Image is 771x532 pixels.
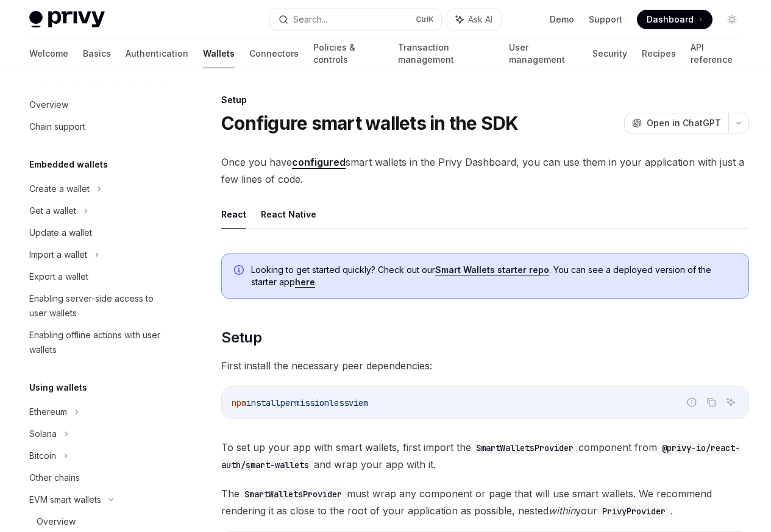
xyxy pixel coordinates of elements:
a: Other chains [20,467,176,489]
a: Demo [550,13,574,26]
a: Recipes [642,39,676,68]
span: install [246,397,280,408]
button: Ask AI [447,9,501,30]
span: Ask AI [468,13,492,26]
button: Search...CtrlK [270,9,441,30]
a: here [295,277,315,288]
a: Update a wallet [20,222,176,244]
a: Policies & controls [313,39,383,68]
span: Open in ChatGPT [647,117,721,129]
a: Basics [83,39,111,68]
a: Chain support [20,116,176,138]
button: Ask AI [723,394,739,410]
a: Dashboard [637,10,712,29]
button: Report incorrect code [684,394,700,410]
span: To set up your app with smart wallets, first import the component from and wrap your app with it. [221,439,749,473]
div: Bitcoin [29,449,56,463]
h1: Configure smart wallets in the SDK [221,112,519,134]
a: Smart Wallets starter repo [435,264,549,275]
button: Open in ChatGPT [624,113,728,133]
span: Ctrl K [416,15,434,24]
div: Ethereum [29,405,67,419]
a: User management [509,39,578,68]
button: Copy the contents from the code block [703,394,719,410]
div: Enabling server-side access to user wallets [29,291,168,321]
div: EVM smart wallets [29,492,101,507]
a: configured [292,156,346,169]
div: Import a wallet [29,247,87,262]
div: Overview [37,514,76,529]
div: Overview [29,98,68,112]
span: permissionless [280,397,349,408]
span: viem [349,397,368,408]
code: SmartWalletsProvider [471,441,578,455]
span: Setup [221,328,261,347]
button: React Native [261,200,316,229]
span: Dashboard [647,13,694,26]
div: Update a wallet [29,225,92,240]
div: Export a wallet [29,269,88,284]
button: Toggle dark mode [722,10,742,29]
img: light logo [29,11,105,28]
span: Once you have smart wallets in the Privy Dashboard, you can use them in your application with jus... [221,154,749,188]
div: Enabling offline actions with user wallets [29,328,168,357]
span: The must wrap any component or page that will use smart wallets. We recommend rendering it as clo... [221,485,749,519]
div: Setup [221,94,749,106]
div: Chain support [29,119,85,134]
a: Enabling server-side access to user wallets [20,288,176,324]
div: Other chains [29,470,80,485]
h5: Using wallets [29,380,87,395]
span: npm [232,397,246,408]
a: Security [592,39,627,68]
div: Solana [29,427,57,441]
a: Overview [20,94,176,116]
a: Connectors [249,39,299,68]
a: Welcome [29,39,68,68]
div: Get a wallet [29,204,76,218]
a: API reference [691,39,742,68]
span: Looking to get started quickly? Check out our . You can see a deployed version of the starter app . [251,264,736,288]
a: Enabling offline actions with user wallets [20,324,176,361]
em: within [549,505,575,517]
a: Authentication [126,39,188,68]
a: Wallets [203,39,235,68]
svg: Info [234,265,246,277]
a: Transaction management [398,39,495,68]
a: Support [589,13,622,26]
div: Create a wallet [29,182,90,196]
a: Export a wallet [20,266,176,288]
code: SmartWalletsProvider [240,488,347,501]
div: Search... [293,12,327,27]
span: First install the necessary peer dependencies: [221,357,749,374]
h5: Embedded wallets [29,157,108,172]
code: PrivyProvider [597,505,670,518]
button: React [221,200,246,229]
